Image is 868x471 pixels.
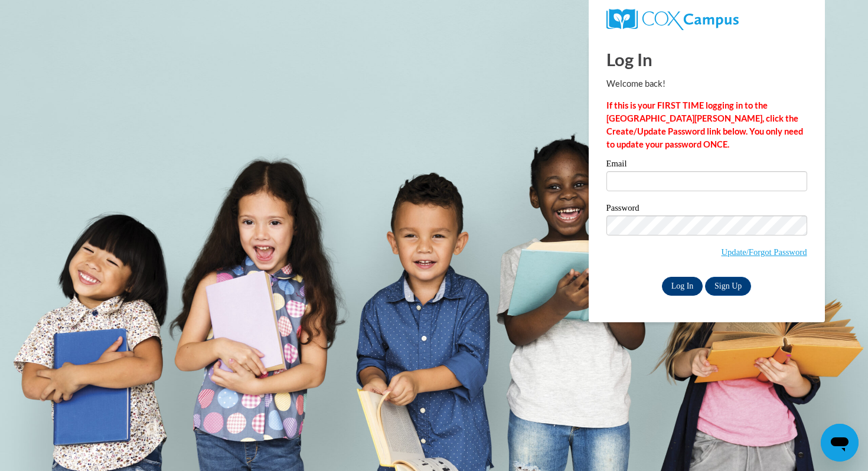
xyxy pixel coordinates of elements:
[705,277,751,296] a: Sign Up
[606,77,807,90] p: Welcome back!
[606,204,807,215] label: Password
[606,100,803,149] strong: If this is your FIRST TIME logging in to the [GEOGRAPHIC_DATA][PERSON_NAME], click the Create/Upd...
[606,9,739,30] img: COX Campus
[606,47,807,71] h1: Log In
[721,247,807,257] a: Update/Forgot Password
[606,159,807,171] label: Email
[606,9,807,30] a: COX Campus
[821,424,859,462] iframe: Button to launch messaging window
[662,277,703,296] input: Log In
